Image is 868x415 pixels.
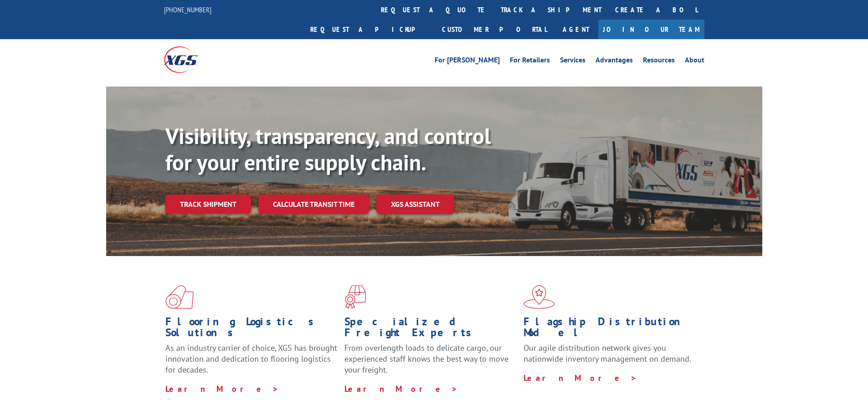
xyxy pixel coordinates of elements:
a: Services [560,56,586,67]
img: xgs-icon-focused-on-flooring-red [344,285,366,309]
h1: Flooring Logistics Solutions [165,316,338,343]
p: From overlength loads to delicate cargo, our experienced staff knows the best way to move your fr... [344,343,517,383]
a: XGS ASSISTANT [376,195,454,214]
a: [PHONE_NUMBER] [164,5,211,14]
a: Learn More > [344,384,458,394]
a: Agent [554,20,598,39]
a: About [685,56,704,67]
span: Our agile distribution network gives you nationwide inventory management on demand. [524,343,691,364]
b: Visibility, transparency, and control for your entire supply chain. [165,122,491,176]
img: xgs-icon-flagship-distribution-model-red [524,285,555,309]
a: Calculate transit time [258,195,369,214]
img: xgs-icon-total-supply-chain-intelligence-red [165,285,194,309]
a: Join Our Team [598,20,704,39]
a: Request a pickup [303,20,435,39]
a: Learn More > [165,384,279,394]
h1: Specialized Freight Experts [344,316,517,343]
a: Learn More > [524,373,637,383]
a: Resources [643,56,675,67]
a: Customer Portal [435,20,554,39]
a: Advantages [596,56,633,67]
a: Track shipment [165,195,251,214]
span: As an industry carrier of choice, XGS has brought innovation and dedication to flooring logistics... [165,343,337,375]
h1: Flagship Distribution Model [524,316,696,343]
a: For Retailers [510,56,550,67]
a: For [PERSON_NAME] [435,56,500,67]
